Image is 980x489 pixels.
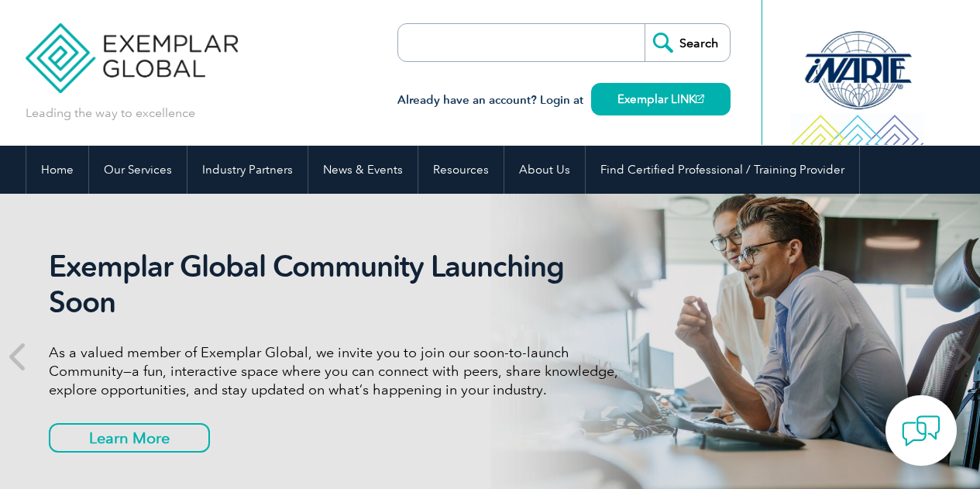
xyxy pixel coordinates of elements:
h3: Already have an account? Login at [397,91,731,110]
input: Search [645,24,730,61]
p: As a valued member of Exemplar Global, we invite you to join our soon-to-launch Community—a fun, ... [49,343,630,399]
a: Learn More [49,423,210,453]
a: Industry Partners [187,146,308,194]
a: Exemplar LINK [591,83,731,115]
a: Resources [418,146,504,194]
a: News & Events [308,146,418,194]
a: About Us [504,146,585,194]
p: Leading the way to excellence [26,105,195,122]
a: Find Certified Professional / Training Provider [586,146,859,194]
a: Our Services [89,146,187,194]
a: Home [26,146,88,194]
img: contact-chat.png [902,412,940,450]
h2: Exemplar Global Community Launching Soon [49,249,630,320]
img: open_square.png [696,95,704,103]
